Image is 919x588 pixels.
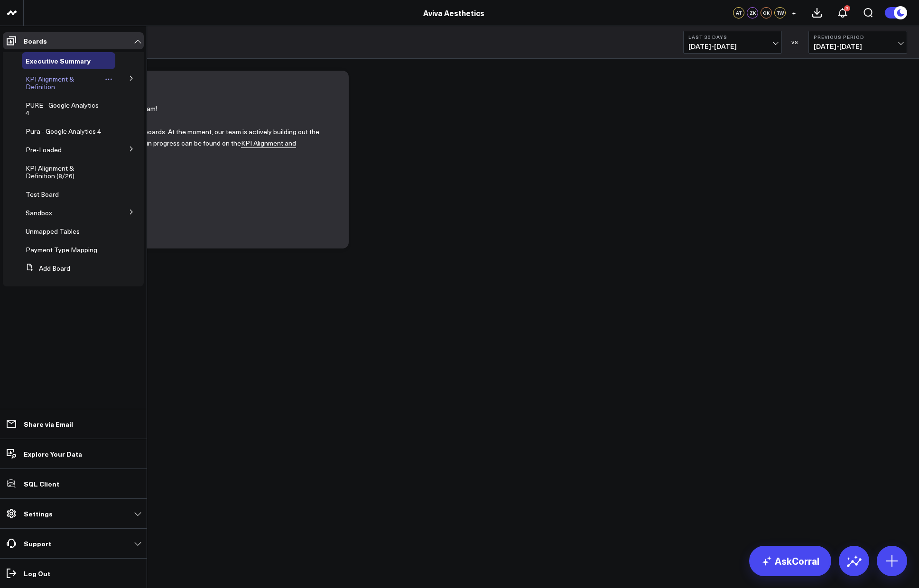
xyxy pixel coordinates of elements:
[26,75,102,91] a: KPI Alignment & Definition
[844,5,850,11] div: 3
[26,74,74,91] span: KPI Alignment & Definition
[26,190,59,199] span: Test Board
[26,146,62,154] a: Pre-Loaded
[26,165,104,180] a: KPI Alignment & Definition (8/26)
[733,7,744,18] div: AT
[814,43,902,50] span: [DATE] - [DATE]
[26,209,52,217] a: Sandbox
[26,101,99,117] span: PURE - Google Analytics 4
[423,8,484,18] a: Aviva Aesthetics
[22,260,70,277] button: Add Board
[814,34,902,40] b: Previous Period
[688,34,777,40] b: Last 30 Days
[24,480,59,487] p: SQL Client
[792,9,796,16] span: +
[3,565,144,582] a: Log Out
[26,57,91,64] a: Executive Summary
[26,246,97,254] a: Payment Type Mapping
[808,31,907,54] button: Previous Period[DATE]-[DATE]
[24,570,50,577] p: Log Out
[683,31,782,54] button: Last 30 Days[DATE]-[DATE]
[747,7,758,18] div: ZK
[24,37,47,45] p: Boards
[26,245,97,254] span: Payment Type Mapping
[749,546,831,576] a: AskCorral
[26,145,62,154] span: Pre-Loaded
[26,128,101,135] a: Pura - Google Analytics 4
[774,7,786,18] div: TW
[24,540,51,547] p: Support
[24,450,82,458] p: Explore Your Data
[3,475,144,492] a: SQL Client
[788,7,799,18] button: +
[26,127,101,136] span: Pura - Google Analytics 4
[26,208,52,217] span: Sandbox
[24,420,73,428] p: Share via Email
[43,126,334,161] p: Welcome to your CorralData dashboards. At the moment, our team is actively building out the Aviva...
[43,103,334,115] p: Hi [PERSON_NAME] Aesthetics team!
[26,228,80,235] a: Unmapped Tables
[26,101,102,117] a: PURE - Google Analytics 4
[688,43,777,50] span: [DATE] - [DATE]
[761,7,772,18] div: OK
[26,56,91,65] span: Executive Summary
[26,227,80,236] span: Unmapped Tables
[26,191,59,198] a: Test Board
[26,164,74,180] span: KPI Alignment & Definition (8/26)
[787,39,804,45] div: VS
[24,510,53,517] p: Settings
